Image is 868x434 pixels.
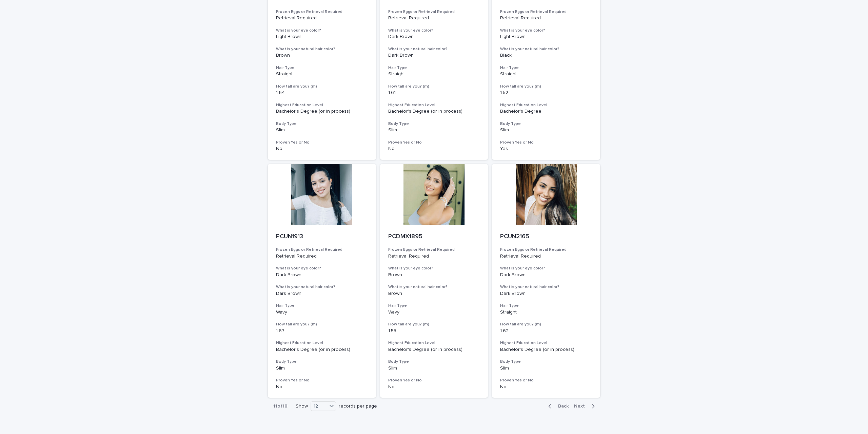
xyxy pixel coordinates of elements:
h3: Highest Education Level [276,102,368,108]
h3: Highest Education Level [276,340,368,346]
h3: Body Type [276,359,368,364]
h3: Hair Type [276,65,368,71]
p: records per page [339,403,377,409]
h3: Frozen Eggs or Retrieval Required [276,247,368,252]
button: Back [543,403,571,409]
h3: Proven Yes or No [388,140,480,145]
p: Retrieval Required [388,15,480,21]
p: Bachelor's Degree (or in process) [500,347,592,353]
h3: Highest Education Level [388,340,480,346]
p: Bachelor's Degree (or in process) [388,109,480,114]
p: PCDMX1895 [388,233,480,241]
p: Retrieval Required [388,253,480,259]
h3: What is your eye color? [500,266,592,271]
p: Slim [500,127,592,133]
p: Dark Brown [276,291,368,297]
p: No [388,384,480,390]
h3: Frozen Eggs or Retrieval Required [388,247,480,252]
p: Slim [388,365,480,371]
h3: Proven Yes or No [276,140,368,145]
p: Slim [388,127,480,133]
h3: How tall are you? (m) [500,84,592,89]
p: Slim [500,365,592,371]
h3: What is your natural hair color? [388,284,480,290]
h3: Hair Type [276,303,368,308]
h3: Hair Type [500,65,592,71]
h3: How tall are you? (m) [388,322,480,327]
p: No [276,384,368,390]
p: Retrieval Required [500,15,592,21]
p: Wavy [388,309,480,315]
h3: Proven Yes or No [500,140,592,145]
p: PCUN1913 [276,233,368,241]
h3: Highest Education Level [500,340,592,346]
h3: What is your eye color? [276,28,368,33]
h3: What is your eye color? [500,28,592,33]
p: No [276,146,368,152]
p: Bachelor's Degree (or in process) [388,347,480,353]
h3: Body Type [500,359,592,364]
h3: Hair Type [500,303,592,308]
a: PCUN2165Frozen Eggs or Retrieval RequiredRetrieval RequiredWhat is your eye color?Dark BrownWhat ... [492,164,600,398]
p: Retrieval Required [276,253,368,259]
p: Show [296,403,308,409]
p: Bachelor's Degree (or in process) [276,347,368,353]
h3: Proven Yes or No [388,378,480,383]
p: Straight [500,71,592,77]
h3: Proven Yes or No [500,378,592,383]
p: Dark Brown [276,272,368,278]
h3: Frozen Eggs or Retrieval Required [388,9,480,15]
p: 11 of 18 [268,398,293,415]
p: Dark Brown [388,53,480,58]
p: 1.52 [500,90,592,96]
p: 1.55 [388,328,480,334]
p: 1.67 [276,328,368,334]
h3: What is your natural hair color? [388,46,480,52]
p: 1.61 [388,90,480,96]
p: Dark Brown [388,34,480,40]
h3: Frozen Eggs or Retrieval Required [500,9,592,15]
h3: How tall are you? (m) [276,84,368,89]
h3: What is your natural hair color? [276,46,368,52]
p: Straight [276,71,368,77]
p: Bachelor's Degree (or in process) [276,109,368,114]
h3: What is your natural hair color? [276,284,368,290]
h3: How tall are you? (m) [500,322,592,327]
span: Next [574,404,589,409]
p: Light Brown [276,34,368,40]
h3: Body Type [388,121,480,127]
h3: Body Type [276,121,368,127]
h3: What is your eye color? [388,28,480,33]
h3: What is your eye color? [388,266,480,271]
h3: Proven Yes or No [276,378,368,383]
p: Brown [388,272,480,278]
p: Dark Brown [500,291,592,297]
p: Slim [276,127,368,133]
p: Brown [388,291,480,297]
a: PCDMX1895Frozen Eggs or Retrieval RequiredRetrieval RequiredWhat is your eye color?BrownWhat is y... [380,164,488,398]
p: Dark Brown [500,272,592,278]
h3: What is your eye color? [276,266,368,271]
p: 1.64 [276,90,368,96]
p: No [388,146,480,152]
button: Next [571,403,600,409]
p: Slim [276,365,368,371]
h3: How tall are you? (m) [276,322,368,327]
h3: Frozen Eggs or Retrieval Required [276,9,368,15]
h3: How tall are you? (m) [388,84,480,89]
p: PCUN2165 [500,233,592,241]
span: Back [554,404,569,409]
h3: Body Type [388,359,480,364]
p: Straight [388,71,480,77]
h3: Hair Type [388,65,480,71]
p: Straight [500,309,592,315]
p: Light Brown [500,34,592,40]
h3: Frozen Eggs or Retrieval Required [500,247,592,252]
p: 1.62 [500,328,592,334]
h3: Highest Education Level [388,102,480,108]
div: 12 [311,403,327,410]
p: Black [500,53,592,58]
h3: Hair Type [388,303,480,308]
p: No [500,384,592,390]
h3: What is your natural hair color? [500,46,592,52]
